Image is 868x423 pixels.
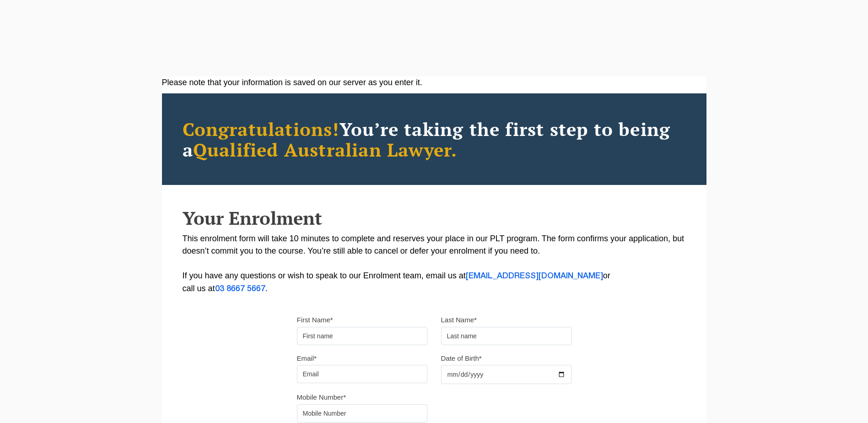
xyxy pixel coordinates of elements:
label: First Name* [297,315,333,325]
div: Please note that your information is saved on our server as you enter it. [162,76,706,89]
input: First name [297,327,427,345]
a: [EMAIL_ADDRESS][DOMAIN_NAME] [466,272,603,280]
h2: You’re taking the first step to being a [183,119,686,160]
label: Date of Birth* [441,354,482,363]
input: Last name [441,327,571,345]
label: Last Name* [441,315,477,325]
input: Mobile Number [297,404,427,423]
label: Mobile Number* [297,393,346,402]
p: This enrolment form will take 10 minutes to complete and reserves your place in our PLT program. ... [183,233,686,295]
input: Email [297,365,427,383]
a: 03 8667 5667 [215,285,265,293]
span: Qualified Australian Lawyer. [193,137,458,162]
label: Email* [297,354,317,363]
span: Congratulations! [183,117,340,141]
h2: Your Enrolment [183,208,686,228]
